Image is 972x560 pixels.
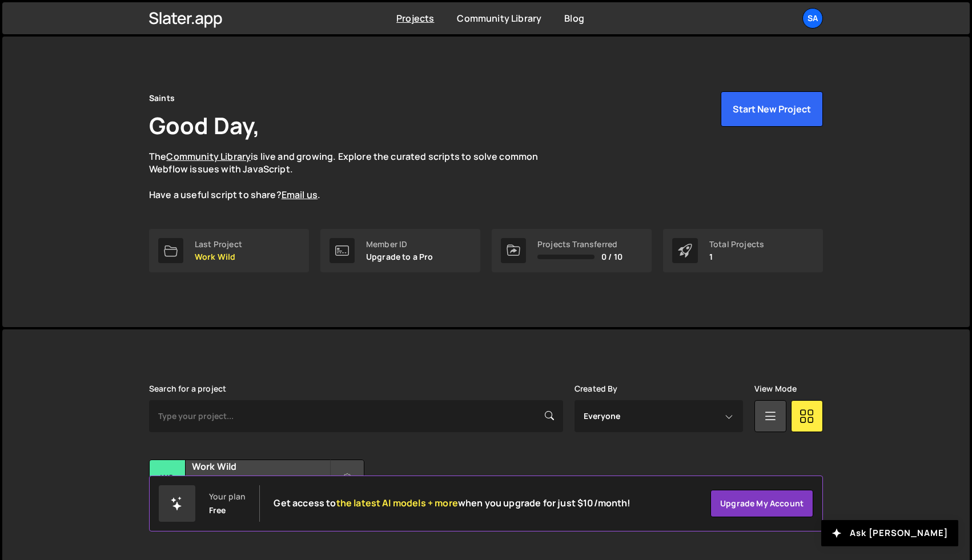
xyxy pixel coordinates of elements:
div: Last Project [195,240,242,249]
a: Upgrade my account [710,490,813,517]
a: Wo Work Wild Created by [PERSON_NAME][EMAIL_ADDRESS][DOMAIN_NAME] 1 page, last updated by [DATE] [149,460,364,531]
h1: Good Day, [149,110,260,141]
div: Wo [150,460,186,496]
h2: Get access to when you upgrade for just $10/month! [274,498,630,509]
h2: Work Wild [192,460,330,473]
button: Start New Project [721,91,823,127]
a: Community Library [457,12,541,25]
div: Your plan [209,492,246,501]
button: Ask [PERSON_NAME] [821,520,958,546]
a: Sa [802,8,823,29]
div: Free [209,506,226,515]
a: Community Library [166,150,251,163]
label: Search for a project [149,384,226,393]
div: Saints [149,91,175,105]
input: Type your project... [149,400,563,432]
p: 1 [709,252,764,261]
a: Last Project Work Wild [149,229,309,272]
span: 0 / 10 [601,252,622,261]
a: Blog [564,12,584,25]
span: the latest AI models + more [336,497,458,509]
p: Work Wild [195,252,242,261]
p: The is live and growing. Explore the curated scripts to solve common Webflow issues with JavaScri... [149,150,560,202]
label: Created By [575,384,618,393]
div: Projects Transferred [537,240,622,249]
p: Upgrade to a Pro [366,252,433,261]
div: Member ID [366,240,433,249]
div: Total Projects [709,240,764,249]
label: View Mode [754,384,797,393]
a: Email us [282,188,318,201]
a: Projects [396,12,434,25]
